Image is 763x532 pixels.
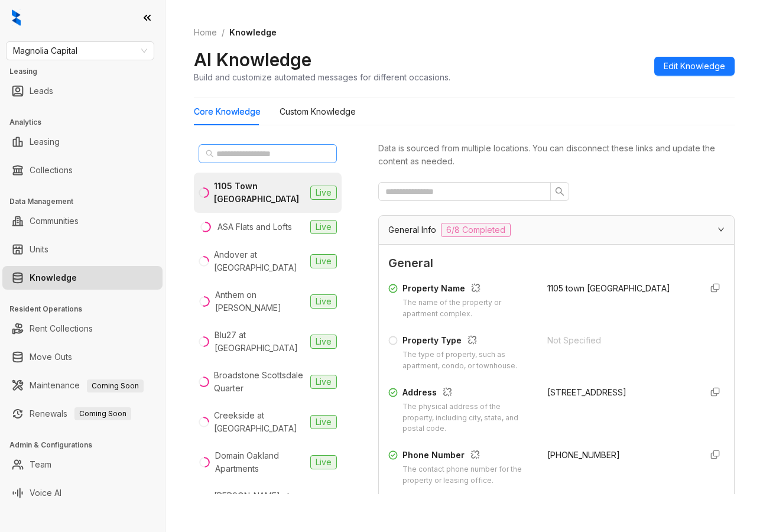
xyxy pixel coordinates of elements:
[280,105,356,118] div: Custom Knowledge
[2,158,163,182] li: Collections
[206,150,214,158] span: search
[214,180,306,206] div: 1105 Town [GEOGRAPHIC_DATA]
[87,379,144,392] span: Coming Soon
[402,464,533,486] div: The contact phone number for the property or leasing office.
[402,449,533,464] div: Phone Number
[2,266,163,290] li: Knowledge
[402,386,533,401] div: Address
[310,186,337,200] span: Live
[30,266,77,290] a: Knowledge
[310,335,337,349] span: Live
[9,117,165,128] h3: Analytics
[547,450,620,460] span: [PHONE_NUMBER]
[9,66,165,77] h3: Leasing
[441,223,511,237] span: 6/8 Completed
[194,105,261,118] div: Core Knowledge
[30,481,61,505] a: Voice AI
[402,297,533,320] div: The name of the property or apartment complex.
[215,449,306,475] div: Domain Oakland Apartments
[2,374,163,397] li: Maintenance
[194,71,450,83] div: Build and customize automated messages for different occasions.
[547,283,670,293] span: 1105 town [GEOGRAPHIC_DATA]
[191,26,219,39] a: Home
[2,317,163,340] li: Rent Collections
[9,196,165,207] h3: Data Management
[402,349,533,372] div: The type of property, such as apartment, condo, or townhouse.
[310,455,337,469] span: Live
[2,209,163,233] li: Communities
[547,334,692,347] div: Not Specified
[379,216,734,244] div: General Info6/8 Completed
[388,223,436,236] span: General Info
[30,345,72,369] a: Move Outs
[654,57,735,76] button: Edit Knowledge
[9,440,165,450] h3: Admin & Configurations
[2,79,163,103] li: Leads
[30,209,79,233] a: Communities
[214,409,306,435] div: Creekside at [GEOGRAPHIC_DATA]
[310,375,337,389] span: Live
[717,226,725,233] span: expanded
[378,142,735,168] div: Data is sourced from multiple locations. You can disconnect these links and update the content as...
[2,481,163,505] li: Voice AI
[30,158,73,182] a: Collections
[664,60,725,73] span: Edit Knowledge
[30,453,51,476] a: Team
[217,220,292,233] div: ASA Flats and Lofts
[12,9,21,26] img: logo
[2,453,163,476] li: Team
[402,282,533,297] div: Property Name
[74,407,131,420] span: Coming Soon
[194,48,311,71] h2: AI Knowledge
[30,238,48,261] a: Units
[2,345,163,369] li: Move Outs
[30,130,60,154] a: Leasing
[30,317,93,340] a: Rent Collections
[402,401,533,435] div: The physical address of the property, including city, state, and postal code.
[30,79,53,103] a: Leads
[9,304,165,314] h3: Resident Operations
[30,402,131,426] a: RenewalsComing Soon
[229,27,277,37] span: Knowledge
[310,254,337,268] span: Live
[310,294,337,309] span: Live
[215,288,306,314] div: Anthem on [PERSON_NAME]
[2,238,163,261] li: Units
[547,386,692,399] div: [STREET_ADDRESS]
[555,187,564,196] span: search
[310,220,337,234] span: Live
[214,248,306,274] div: Andover at [GEOGRAPHIC_DATA]
[222,26,225,39] li: /
[402,334,533,349] div: Property Type
[2,130,163,154] li: Leasing
[215,329,306,355] div: Blu27 at [GEOGRAPHIC_DATA]
[2,402,163,426] li: Renewals
[214,369,306,395] div: Broadstone Scottsdale Quarter
[388,254,725,273] span: General
[13,42,147,60] span: Magnolia Capital
[310,415,337,429] span: Live
[214,489,306,515] div: [PERSON_NAME] at [PERSON_NAME]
